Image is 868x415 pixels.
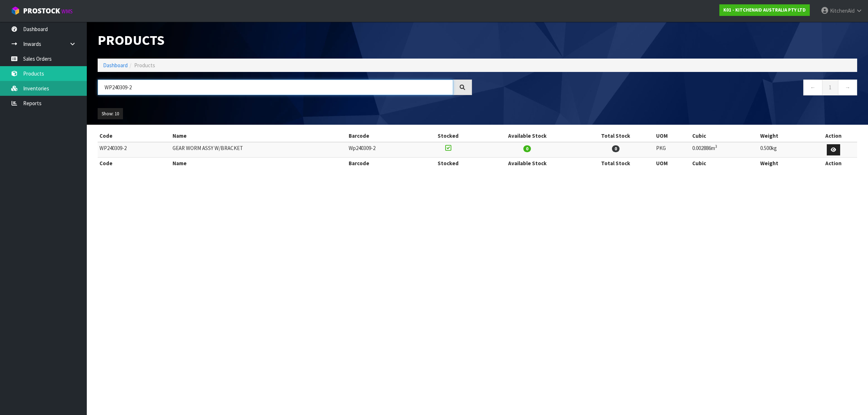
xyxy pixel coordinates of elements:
[98,108,123,120] button: Show: 10
[577,158,655,169] th: Total Stock
[690,158,758,169] th: Cubic
[98,158,171,169] th: Code
[477,158,577,169] th: Available Stock
[171,130,347,142] th: Name
[134,62,155,69] span: Products
[577,130,655,142] th: Total Stock
[822,80,838,95] a: 1
[171,142,347,158] td: GEAR WORM ASSY W/BRACKET
[419,130,477,142] th: Stocked
[838,80,857,95] a: →
[612,145,620,152] span: 0
[11,6,20,15] img: cube-alt.png
[483,80,857,97] nav: Page navigation
[690,130,758,142] th: Cubic
[810,130,857,142] th: Action
[690,142,758,158] td: 0.002886m
[830,7,855,14] span: KitchenAid
[23,6,60,16] span: ProStock
[477,130,577,142] th: Available Stock
[523,145,531,152] span: 0
[419,158,477,169] th: Stocked
[98,130,171,142] th: Code
[98,80,453,95] input: Search products
[803,80,822,95] a: ←
[810,158,857,169] th: Action
[758,158,810,169] th: Weight
[171,158,347,169] th: Name
[98,142,171,158] td: WP240309-2
[654,130,690,142] th: UOM
[654,158,690,169] th: UOM
[723,7,806,13] strong: K01 - KITCHENAID AUSTRALIA PTY LTD
[347,142,419,158] td: Wp240309-2
[715,144,717,149] sup: 3
[347,158,419,169] th: Barcode
[103,62,128,69] a: Dashboard
[61,8,73,15] small: WMS
[758,130,810,142] th: Weight
[654,142,690,158] td: PKG
[758,142,810,158] td: 0.500kg
[98,33,472,48] h1: Products
[347,130,419,142] th: Barcode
